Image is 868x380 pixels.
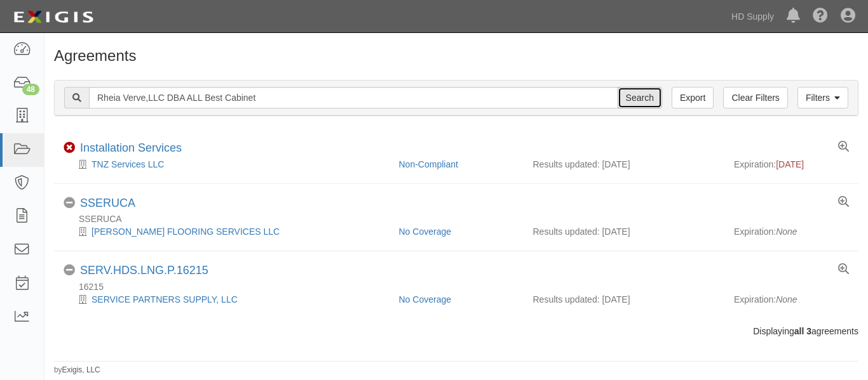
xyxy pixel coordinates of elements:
h1: Agreements [54,48,858,64]
div: SERV.HDS.LNG.P.16215 [80,264,208,278]
a: Filters [797,87,848,108]
div: Expiration: [734,293,849,306]
div: Displaying agreements [44,325,868,337]
a: View results summary [838,197,849,208]
em: None [776,294,797,305]
a: HD Supply [725,4,780,29]
div: SSERUCA [64,213,858,225]
div: Results updated: [DATE] [533,225,715,238]
a: Installation Services [80,141,182,154]
a: View results summary [838,141,849,153]
i: Help Center - Complianz [813,9,828,24]
b: all 3 [794,326,811,336]
a: Exigis, LLC [62,365,100,374]
a: Export [672,87,714,108]
div: CARRANZA FLOORING SERVICES LLC [64,225,390,238]
div: 48 [22,84,39,95]
div: Installation Services [80,141,182,155]
div: 16215 [64,280,858,293]
span: [DATE] [776,159,804,169]
i: No Coverage [64,265,75,276]
em: None [776,226,797,237]
input: Search [89,87,618,108]
div: Results updated: [DATE] [533,293,715,306]
div: SSERUCA [80,197,135,211]
div: Expiration: [734,225,849,238]
div: TNZ Services LLC [64,158,390,171]
a: View results summary [838,264,849,275]
a: TNZ Services LLC [92,159,164,169]
a: Non-Compliant [399,159,458,169]
a: SERVICE PARTNERS SUPPLY, LLC [92,294,238,305]
i: Non-Compliant [64,142,75,154]
a: SSERUCA [80,197,135,209]
a: No Coverage [399,226,452,237]
input: Search [618,87,662,108]
div: Results updated: [DATE] [533,158,715,171]
a: No Coverage [399,294,452,305]
a: Clear Filters [723,87,787,108]
a: SERV.HDS.LNG.P.16215 [80,264,208,277]
div: Expiration: [734,158,849,171]
div: SERVICE PARTNERS SUPPLY, LLC [64,293,390,306]
small: by [54,365,100,376]
a: [PERSON_NAME] FLOORING SERVICES LLC [92,226,280,237]
i: No Coverage [64,197,75,209]
img: logo-5460c22ac91f19d4615b14bd174203de0afe785f0fc80cf4dbbc73dc1793850b.png [10,6,97,29]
